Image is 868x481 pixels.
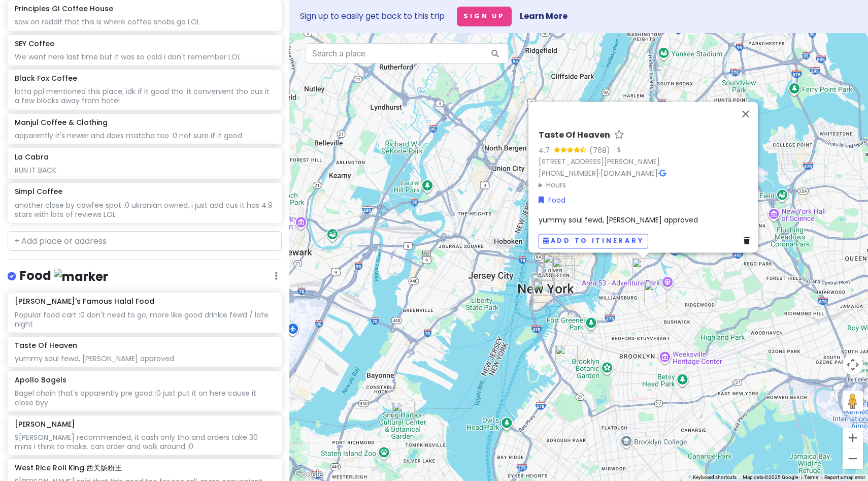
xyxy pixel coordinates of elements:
h6: [PERSON_NAME]'s Famous Halal Food [15,297,154,306]
a: Food [539,195,565,206]
span: yummy soul fewd, [PERSON_NAME] approved [539,215,698,225]
div: Manjul Coffee & Clothing [543,253,565,276]
h4: Food [20,268,108,284]
a: Terms (opens in new tab) [804,474,818,480]
a: [PHONE_NUMBER] [539,169,599,179]
button: Keyboard shortcuts [693,474,737,481]
summary: Hours [539,179,754,190]
a: Open this area in Google Maps (opens a new window) [292,468,325,481]
span: Map data ©2025 Google [743,474,798,480]
h6: Apollo Bagels [15,375,66,384]
div: Win Son Bakery [558,243,580,266]
img: Google [292,468,325,481]
div: $[PERSON_NAME] recommended, it cash only tho and orders take 30 mins i think to make. can order a... [15,433,274,451]
input: Search a place [306,43,509,63]
div: · [610,146,620,156]
h6: Simpl Coffee [15,187,62,196]
button: Close [733,102,758,126]
div: Snug Harbor Cultural Center & Botanical Garden [392,402,415,424]
div: (768) [589,145,610,156]
h6: SEY Coffee [15,39,54,48]
h6: Black Fox Coffee [15,74,77,83]
div: Simpl Coffee [531,273,554,296]
h6: West Rice Roll King 西关肠粉王 [15,463,122,472]
div: SEY Coffee [644,281,666,303]
div: Bagel chain that's apparently pre good :0 just put it on here cause it close byy [15,389,274,407]
div: West Rice Roll King 西关肠粉王 [552,258,575,280]
div: yummy soul fewd, [PERSON_NAME] approved [15,354,274,363]
i: Google Maps [659,170,666,177]
div: apparently it's newer and does matcha too :0 not sure if it good [15,131,274,140]
button: Drag Pegman onto the map to open Street View [843,391,863,411]
div: Popular food cart :0 don't need to go, more like good drinkie fewd / late night [15,310,274,329]
a: [DOMAIN_NAME] [600,169,658,179]
button: Map camera controls [843,355,863,375]
button: Zoom in [843,428,863,448]
a: Delete place [744,236,754,247]
div: The Wall Street Hotel [533,280,555,303]
div: · · [539,131,754,191]
button: Sign Up [457,7,512,26]
h6: La Cabra [15,152,49,162]
div: Apollo Bagels [532,273,555,295]
div: La Cabra [550,244,572,266]
div: RUN IT BACK [15,166,274,175]
div: We went here last time but it was so cold i don't remember LOL [15,52,274,61]
button: Add to itinerary [539,234,648,249]
div: saw on reddit that this is where coffee snobs go LOL [15,17,274,26]
a: Star place [614,131,624,141]
h6: Taste Of Heaven [15,341,77,350]
a: [STREET_ADDRESS][PERSON_NAME] [539,157,660,167]
input: + Add place or address [8,231,282,251]
h6: Taste Of Heaven [539,131,610,141]
h6: Principles GI Coffee House [15,4,113,13]
div: 4.7 [539,145,554,156]
div: lotta ppl mentioned this place, idk if it good tho. it convenient tho cus it a few blocks away fr... [15,87,274,105]
div: Principles GI Coffee House [555,345,578,367]
img: marker [54,269,108,284]
div: Black Fox Coffee [533,279,555,301]
div: another close by cawfee spot :0 ukranian owned, i just add cus it has 4.9 stars with lots of revi... [15,201,274,219]
a: Learn More [520,10,567,22]
a: Report a map error [824,474,865,480]
div: Taste Of Heaven [632,258,654,280]
h6: [PERSON_NAME] [15,420,75,429]
h6: Manjul Coffee & Clothing [15,118,108,127]
button: Zoom out [843,448,863,469]
div: Yi Ji Shi Mo [551,256,573,278]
